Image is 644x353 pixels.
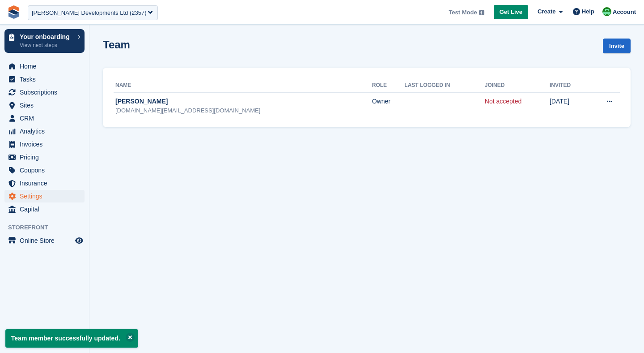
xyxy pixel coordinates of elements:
[372,78,405,93] th: Role
[115,106,372,115] div: [DOMAIN_NAME][EMAIL_ADDRESS][DOMAIN_NAME]
[449,8,477,17] span: Test Mode
[20,41,73,49] p: View next steps
[20,234,73,247] span: Online Store
[20,203,73,215] span: Capital
[20,34,73,40] p: Your onboarding
[500,8,522,17] span: Get Live
[4,234,85,247] a: menu
[20,125,73,138] span: Analytics
[20,177,73,189] span: Insurance
[4,86,85,99] a: menu
[479,10,484,15] img: icon-info-grey-7440780725fd019a000dd9b08b2336e03edf1995a4989e88bcd33f0948082b44.svg
[20,60,73,73] span: Home
[4,125,85,138] a: menu
[20,86,73,99] span: Subscriptions
[20,190,73,202] span: Settings
[4,190,85,202] a: menu
[20,151,73,164] span: Pricing
[4,112,85,125] a: menu
[4,151,85,164] a: menu
[404,78,484,93] th: Last logged in
[485,78,550,93] th: Joined
[32,9,147,17] div: [PERSON_NAME] Developments Ltd (2357)
[603,39,631,53] a: Invite
[550,78,587,93] th: Invited
[20,112,73,125] span: CRM
[4,60,85,73] a: menu
[4,99,85,112] a: menu
[20,164,73,176] span: Coupons
[4,164,85,176] a: menu
[74,235,85,246] a: Preview store
[494,5,528,20] a: Get Live
[613,8,636,17] span: Account
[20,73,73,86] span: Tasks
[115,97,372,106] div: [PERSON_NAME]
[5,329,138,348] p: Team member successfully updated.
[485,98,522,105] a: Not accepted
[4,177,85,189] a: menu
[20,99,73,112] span: Sites
[4,203,85,215] a: menu
[4,29,85,53] a: Your onboarding View next steps
[7,5,21,19] img: stora-icon-8386f47178a22dfd0bd8f6a31ec36ba5ce8667c1dd55bd0f319d3a0aa187defe.svg
[538,7,555,16] span: Create
[103,39,130,51] h1: Team
[114,78,372,93] th: Name
[550,92,587,120] td: [DATE]
[602,7,611,16] img: Laura Carlisle
[372,92,405,120] td: Owner
[582,7,594,16] span: Help
[4,73,85,86] a: menu
[20,138,73,151] span: Invoices
[8,223,89,232] span: Storefront
[4,138,85,151] a: menu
